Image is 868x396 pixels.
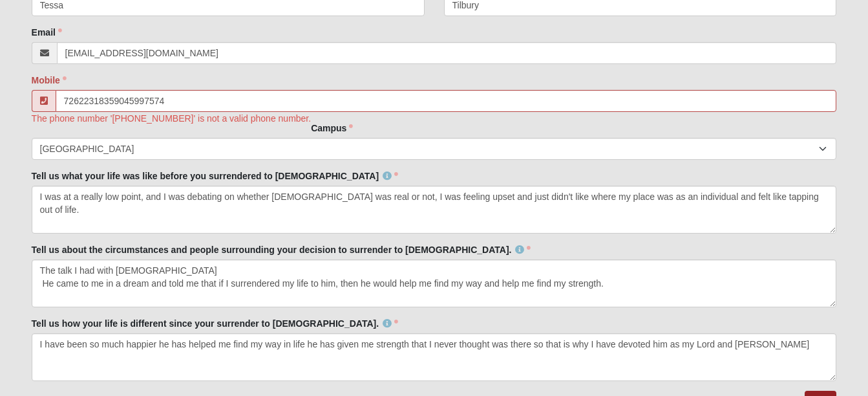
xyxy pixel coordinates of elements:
[32,243,531,256] label: Tell us about the circumstances and people surrounding your decision to surrender to [DEMOGRAPHIC...
[311,122,353,135] label: Campus
[32,112,312,125] span: The phone number '[PHONE_NUMBER]' is not a valid phone number.
[32,259,837,307] textarea: The talk I had with [DEMOGRAPHIC_DATA] He came to me in a dream and told me that if I surrendered...
[32,186,837,234] textarea: I was at a really low point, and I was debating on whether [DEMOGRAPHIC_DATA] was real or not, I ...
[32,170,399,182] label: Tell us what your life was like before you surrendered to [DEMOGRAPHIC_DATA]
[32,74,67,87] label: Mobile
[32,317,399,330] label: Tell us how your life is different since your surrender to [DEMOGRAPHIC_DATA].
[32,333,837,381] textarea: I have been so much happier he has helped me find my way in life he has given me strength that I ...
[32,26,62,39] label: Email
